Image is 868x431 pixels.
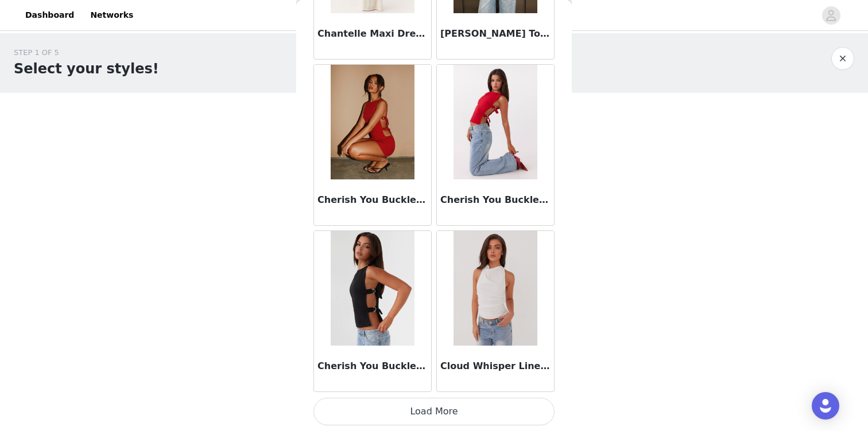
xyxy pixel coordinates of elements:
img: Cloud Whisper Linen Top - White [454,231,537,346]
h3: Cherish You Buckle Top - Red [440,193,551,207]
h3: Chantelle Maxi Dress - Ivory [317,27,428,41]
h3: [PERSON_NAME] Top - Black [440,27,551,41]
div: Open Intercom Messenger [812,392,839,420]
h1: Select your styles! [14,58,159,79]
div: STEP 1 OF 5 [14,47,159,58]
h3: Cherish You Buckle Mini Dress - Red [317,193,428,207]
div: avatar [826,6,836,25]
h3: Cherish You Buckle Top - Shadow [317,359,428,373]
img: Cherish You Buckle Top - Shadow [331,231,414,346]
a: Dashboard [18,2,81,28]
a: Networks [83,2,140,28]
img: Cherish You Buckle Mini Dress - Red [331,65,414,179]
img: Cherish You Buckle Top - Red [454,65,537,179]
button: Load More [313,398,555,425]
h3: Cloud Whisper Linen Top - White [440,359,551,373]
